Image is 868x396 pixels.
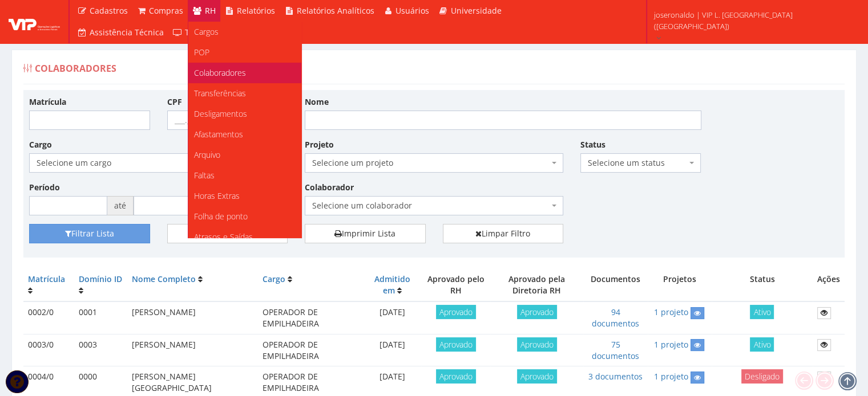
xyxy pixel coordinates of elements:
a: Limpar Filtro [443,224,564,243]
span: Ativo [750,305,774,319]
span: Cadastros [90,5,128,16]
td: [PERSON_NAME] [127,301,258,334]
span: RH [205,5,216,16]
a: Transferências [188,83,301,104]
span: Afastamentos [194,129,243,140]
a: Colaboradores [188,63,301,83]
a: 1 projeto [654,371,688,382]
button: Filtrar Lista [29,224,150,243]
td: 0002/0 [23,301,74,334]
span: Transferências [194,88,246,99]
a: Arquivo [188,145,301,165]
th: Ações [813,269,845,301]
span: até [107,196,134,215]
span: Aprovado [436,337,476,352]
label: Cargo [29,139,52,150]
span: Selecione um cargo [37,157,273,169]
label: Status [580,139,605,150]
span: TV [185,27,194,38]
button: Exportar Lista [167,224,288,243]
span: Cargos [194,26,219,37]
span: Selecione um status [580,153,701,173]
span: Desligado [741,369,783,383]
span: Aprovado [436,369,476,383]
span: Compras [149,5,183,16]
td: [DATE] [363,301,422,334]
a: Atrasos e Saídas Antecipadas [188,227,301,258]
th: Aprovado pela Diretoria RH [490,269,583,301]
a: Cargo [263,273,285,284]
span: Selecione um projeto [312,157,549,169]
a: Desligamentos [188,104,301,124]
: 94 documentos [592,307,639,329]
td: OPERADOR DE EMPILHADEIRA [258,301,363,334]
span: Faltas [194,170,215,181]
a: Imprimir Lista [305,224,426,243]
a: Folha de ponto [188,206,301,227]
span: Universidade [451,5,502,16]
td: [DATE] [363,334,422,366]
span: Assistência Técnica [90,27,164,38]
label: Projeto [305,139,334,150]
span: Aprovado [517,337,557,352]
label: Período [29,182,60,193]
span: Arquivo [194,149,220,160]
a: 3 documentos [588,371,643,382]
span: Usuários [395,5,429,16]
label: Colaborador [305,182,354,193]
span: Atrasos e Saídas Antecipadas [194,231,253,252]
a: TV [168,22,199,43]
th: Projetos [648,269,712,301]
span: Selecione um colaborador [305,196,563,215]
span: Aprovado [517,369,557,383]
a: Nome Completo [132,273,196,284]
span: Relatórios Analíticos [297,5,374,16]
span: Aprovado [436,305,476,319]
th: Status [712,269,813,301]
a: Assistência Técnica [72,22,168,43]
label: Matrícula [29,96,66,108]
span: joseronaldo | VIP L. [GEOGRAPHIC_DATA] ([GEOGRAPHIC_DATA]) [654,9,853,32]
span: Selecione um status [588,157,687,169]
a: Cargos [188,22,301,42]
span: Horas Extras [194,190,240,201]
span: Relatórios [237,5,275,16]
span: POP [194,47,209,58]
td: 0003 [74,334,127,366]
label: CPF [167,96,182,108]
th: Aprovado pelo RH [421,269,490,301]
td: OPERADOR DE EMPILHADEIRA [258,334,363,366]
a: Admitido em [374,273,410,296]
span: Aprovado [517,305,557,319]
a: 1 projeto [654,339,688,350]
a: Domínio ID [79,273,122,284]
label: Nome [305,96,329,108]
th: Documentos [583,269,648,301]
a: POP [188,42,301,63]
td: 0001 [74,301,127,334]
span: Ativo [750,337,774,352]
span: Selecione um cargo [29,153,288,173]
img: logo [9,13,60,30]
td: [PERSON_NAME] [127,334,258,366]
span: Desligamentos [194,108,247,119]
a: Horas Extras [188,186,301,206]
span: Colaboradores [194,67,246,78]
td: 0003/0 [23,334,74,366]
span: Selecione um projeto [305,153,563,173]
a: Afastamentos [188,124,301,145]
: 75 documentos [592,339,639,361]
input: ___.___.___-__ [167,111,288,130]
a: 1 projeto [654,307,688,317]
a: Faltas [188,165,301,186]
a: Matrícula [28,273,65,284]
span: Selecione um colaborador [312,200,549,211]
span: Folha de ponto [194,211,248,222]
span: Colaboradores [35,62,116,75]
